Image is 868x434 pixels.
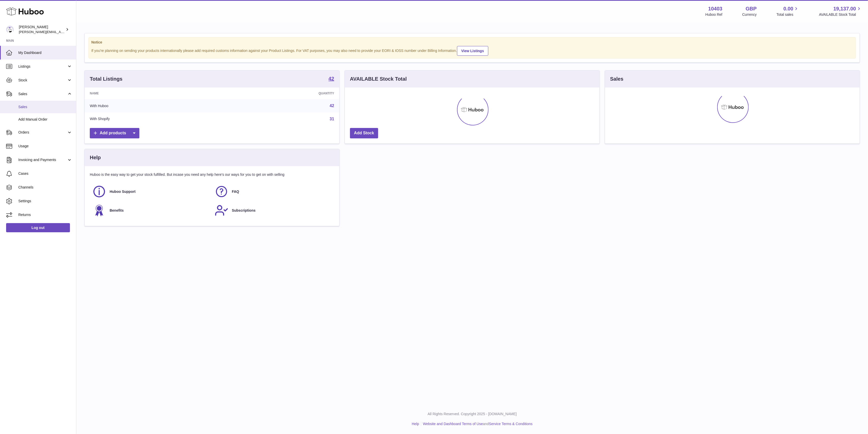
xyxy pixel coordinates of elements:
[110,208,124,213] span: Benefits
[19,30,102,34] span: [PERSON_NAME][EMAIL_ADDRESS][DOMAIN_NAME]
[784,5,793,12] span: 0.00
[18,130,67,135] span: Orders
[19,25,65,34] div: [PERSON_NAME]
[80,412,864,416] p: All Rights Reserved. Copyright 2025 - [DOMAIN_NAME]
[92,185,210,198] a: Huboo Support
[18,117,72,122] span: Add Manual Order
[412,422,419,426] a: Help
[18,105,72,109] span: Sales
[350,76,407,82] h3: AVAILABLE Stock Total
[215,204,332,217] a: Subscriptions
[85,99,222,112] td: With Huboo
[776,12,799,17] span: Total sales
[705,12,723,17] div: Huboo Ref
[742,12,757,17] div: Currency
[833,5,856,12] span: 19,137.00
[746,5,757,12] strong: GBP
[610,76,623,82] h3: Sales
[232,208,256,213] span: Subscriptions
[232,189,239,194] span: FAQ
[18,212,72,217] span: Returns
[18,199,72,204] span: Settings
[421,422,533,426] li: and
[18,78,67,83] span: Stock
[819,12,862,17] span: AVAILABLE Stock Total
[330,117,334,121] a: 31
[329,76,334,81] strong: 42
[90,154,101,161] h3: Help
[18,185,72,190] span: Channels
[91,45,853,56] div: If you're planning on sending your products internationally please add required customs informati...
[18,157,67,162] span: Invoicing and Payments
[819,5,862,17] a: 19,137.00 AVAILABLE Stock Total
[489,422,533,426] a: Service Terms & Conditions
[350,128,378,138] a: Add Stock
[90,172,334,177] p: Huboo is the easy way to get your stock fulfilled. But incase you need any help here's our ways f...
[6,26,14,33] img: keval@makerscabinet.com
[18,64,67,69] span: Listings
[329,76,334,82] a: 42
[18,144,72,149] span: Usage
[91,40,853,45] strong: Notice
[330,104,334,108] a: 42
[85,88,222,99] th: Name
[457,46,488,56] a: View Listings
[222,88,339,99] th: Quantity
[708,5,723,12] strong: 10403
[90,76,123,82] h3: Total Listings
[776,5,799,17] a: 0.00 Total sales
[18,50,72,55] span: My Dashboard
[423,422,483,426] a: Website and Dashboard Terms of Use
[85,112,222,126] td: With Shopify
[6,223,70,232] a: Log out
[92,204,210,217] a: Benefits
[18,171,72,176] span: Cases
[90,128,139,138] a: Add products
[18,92,67,96] span: Sales
[215,185,332,198] a: FAQ
[110,189,136,194] span: Huboo Support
